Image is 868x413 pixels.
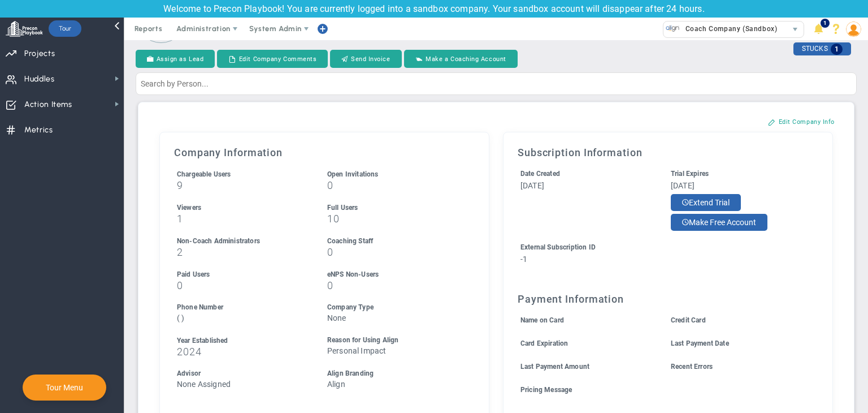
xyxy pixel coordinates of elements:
span: Align [327,380,345,389]
div: Phone Number [177,302,306,313]
span: select [787,21,804,37]
span: Reports [129,18,168,40]
span: Huddles [24,67,55,91]
div: Recent Errors [671,362,800,372]
h3: 10 [327,213,457,224]
div: Last Payment Date [671,338,800,349]
span: 1 [821,19,830,28]
button: Send Invoice [330,50,401,68]
span: 1 [831,44,843,55]
input: Search by Person... [136,72,857,95]
span: None Assigned [177,380,231,389]
span: Non-Coach Administrators [177,237,260,245]
div: Advisor [177,368,306,379]
button: Edit Company Comments [217,50,328,68]
img: 33594.Company.photo [666,21,680,36]
h3: 0 [327,180,457,191]
div: Align Branding [327,368,457,379]
h3: 0 [327,280,457,291]
h3: 2024 [177,346,306,357]
img: 64089.Person.photo [846,21,861,37]
button: Tour Menu [42,382,86,393]
span: Administration [176,24,230,33]
label: Includes Users + Open Invitations, excludes Coaching Staff [177,169,231,178]
h3: Company Information [174,147,475,158]
h3: 0 [327,247,457,257]
span: None [327,313,346,322]
h3: Subscription Information [518,147,818,158]
span: Open Invitations [327,170,379,178]
h3: 0 [177,280,306,291]
li: Help & Frequently Asked Questions (FAQ) [827,18,845,40]
div: Last Payment Amount [520,362,650,372]
h3: 9 [177,180,306,191]
span: System Admin [249,24,302,33]
div: STUCKS [793,42,851,55]
span: -1 [520,255,527,264]
span: Full Users [327,204,358,212]
button: Extend Trial [671,194,741,211]
span: Chargeable Users [177,170,231,178]
h3: Payment Information [518,293,818,305]
button: Make a Coaching Account [404,50,518,68]
button: Make Free Account [671,214,767,231]
span: Paid Users [177,270,210,278]
button: Assign as Lead [136,50,215,68]
div: Credit Card [671,315,800,326]
span: Coaching Staff [327,237,373,245]
span: [DATE] [520,181,544,190]
span: Personal Impact [327,346,386,355]
span: eNPS Non-Users [327,270,379,278]
span: [DATE] [671,181,695,190]
div: Reason for Using Align [327,335,457,346]
div: External Subscription ID [520,242,800,253]
span: Coach Company (Sandbox) [680,21,777,36]
span: Metrics [24,118,53,142]
span: ( [177,313,180,322]
div: Card Expiration [520,338,650,349]
li: Announcements [810,18,827,40]
span: Projects [24,42,55,66]
div: Pricing Message [520,385,800,395]
span: ) [181,313,184,322]
button: Edit Company Info [757,113,846,131]
div: Company Type [327,302,457,313]
span: Viewers [177,204,201,212]
h3: 2 [177,247,306,257]
div: Trial Expires [671,169,800,179]
span: Action Items [24,93,72,117]
div: Name on Card [520,315,650,326]
div: Date Created [520,169,650,179]
h3: 1 [177,213,306,224]
span: Year Established [177,337,228,345]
